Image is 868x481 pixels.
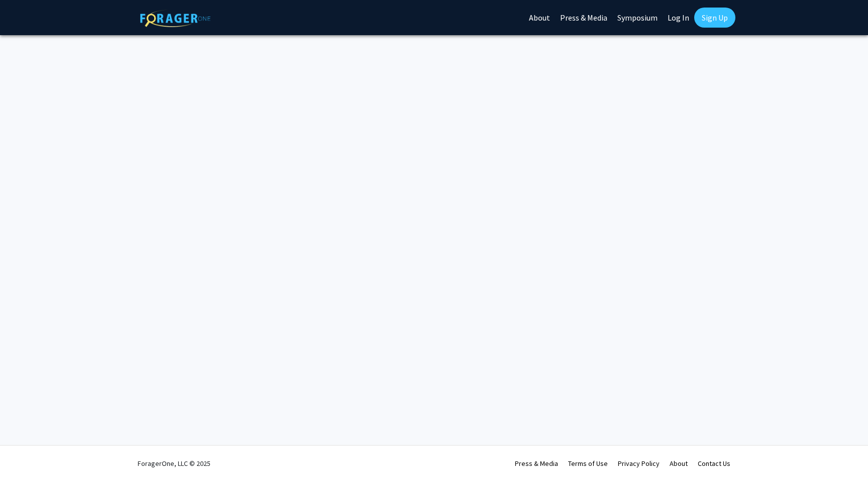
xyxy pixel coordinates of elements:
a: About [670,459,688,468]
img: ForagerOne Logo [140,10,210,27]
a: Terms of Use [568,459,608,468]
div: ForagerOne, LLC © 2025 [138,446,210,481]
a: Sign Up [694,8,735,28]
a: Privacy Policy [618,459,660,468]
a: Press & Media [515,459,558,468]
a: Contact Us [698,459,730,468]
